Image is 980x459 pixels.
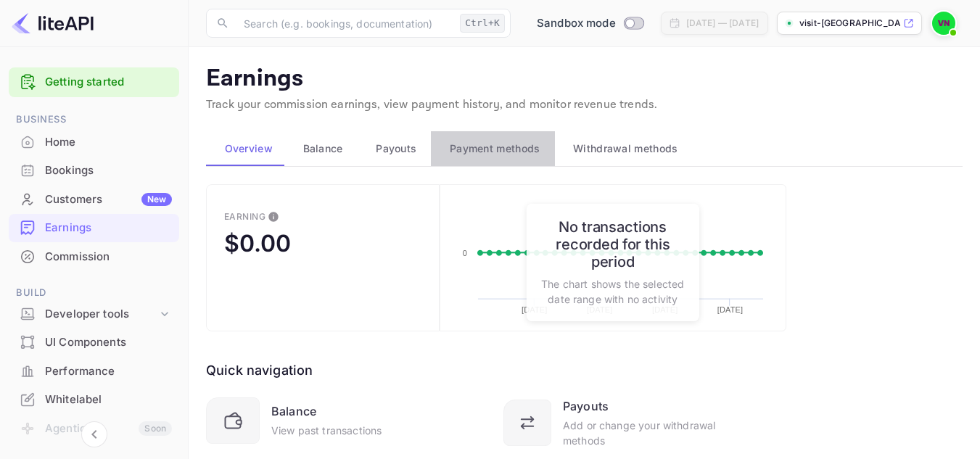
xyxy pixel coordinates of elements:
div: scrollable auto tabs example [206,131,963,166]
div: Bookings [45,162,172,179]
div: Customers [45,191,172,208]
button: EarningThis is the amount of confirmed commission that will be paid to you on the next scheduled ... [206,184,440,331]
div: [DATE] — [DATE] [686,17,759,30]
div: Developer tools [9,302,179,327]
span: Build [9,285,179,301]
text: [DATE] [522,305,547,314]
a: CustomersNew [9,186,179,212]
div: Quick navigation [206,360,313,380]
span: Overview [225,140,273,157]
a: Whitelabel [9,386,179,413]
span: Business [9,112,179,128]
div: Bookings [9,157,179,185]
div: Earning [224,211,265,222]
span: Withdrawal methods [573,140,678,157]
button: This is the amount of confirmed commission that will be paid to you on the next scheduled deposit [262,205,285,228]
div: Earnings [45,220,172,236]
a: UI Components [9,328,179,355]
div: UI Components [45,334,172,351]
input: Search (e.g. bookings, documentation) [235,9,454,38]
div: New [141,193,172,206]
p: Earnings [206,65,963,94]
img: LiteAPI logo [12,12,94,35]
div: Add or change your withdrawal methods [563,418,717,448]
div: Performance [45,363,172,380]
div: Switch to Production mode [531,15,649,32]
a: Earnings [9,214,179,241]
div: UI Components [9,328,179,357]
div: Developer tools [45,306,157,323]
p: The chart shows the selected date range with no activity [541,276,685,307]
button: Collapse navigation [81,421,107,447]
div: Payouts [563,397,609,415]
div: Commission [45,249,172,265]
div: CustomersNew [9,186,179,214]
span: Payment methods [450,140,540,157]
div: Whitelabel [45,392,172,408]
div: Home [45,134,172,151]
a: Performance [9,357,179,384]
div: Ctrl+K [460,14,505,33]
a: Home [9,128,179,155]
div: $0.00 [224,229,291,257]
div: Commission [9,243,179,271]
div: Earnings [9,214,179,242]
a: Bookings [9,157,179,183]
div: Getting started [9,67,179,97]
a: Commission [9,243,179,270]
text: [DATE] [717,305,743,314]
div: Performance [9,357,179,386]
div: View past transactions [271,423,382,438]
div: Home [9,128,179,157]
text: 0 [462,249,466,257]
div: Balance [271,402,316,420]
p: visit-[GEOGRAPHIC_DATA]-now-x2m6... [799,17,900,30]
span: Balance [303,140,343,157]
a: Getting started [45,74,172,91]
span: Payouts [376,140,416,157]
p: Track your commission earnings, view payment history, and monitor revenue trends. [206,96,963,114]
img: Visit Nairobi Now [932,12,955,35]
span: Sandbox mode [537,15,616,32]
h6: No transactions recorded for this period [541,218,685,270]
div: Whitelabel [9,386,179,414]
